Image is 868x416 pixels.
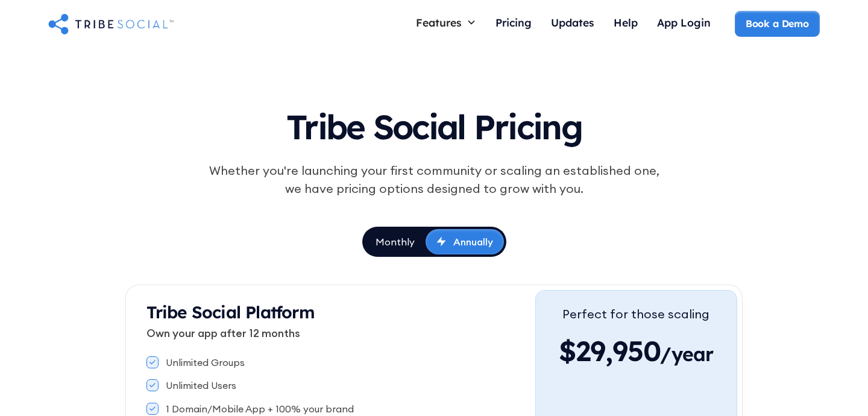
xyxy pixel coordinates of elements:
[203,162,665,198] div: Whether you're launching your first community or scaling an established one, we have pricing opti...
[48,11,174,36] a: home
[559,333,713,369] div: $29,950
[559,305,713,323] div: Perfect for those scaling
[376,235,415,248] div: Monthly
[146,301,315,323] strong: Tribe Social Platform
[416,16,462,29] div: Features
[166,356,245,369] div: Unlimited Groups
[647,11,720,37] a: App Login
[453,235,493,248] div: Annually
[604,11,647,37] a: Help
[541,11,604,37] a: Updates
[614,16,638,29] div: Help
[660,342,713,372] span: /year
[735,11,820,36] a: Book a Demo
[495,16,532,29] div: Pricing
[486,11,541,37] a: Pricing
[551,16,594,29] div: Updates
[146,325,535,341] p: Own your app after 12 months
[166,402,354,415] div: 1 Domain/Mobile App + 100% your brand
[154,96,714,152] h1: Tribe Social Pricing
[406,11,486,34] div: Features
[657,16,711,29] div: App Login
[166,379,236,392] div: Unlimited Users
